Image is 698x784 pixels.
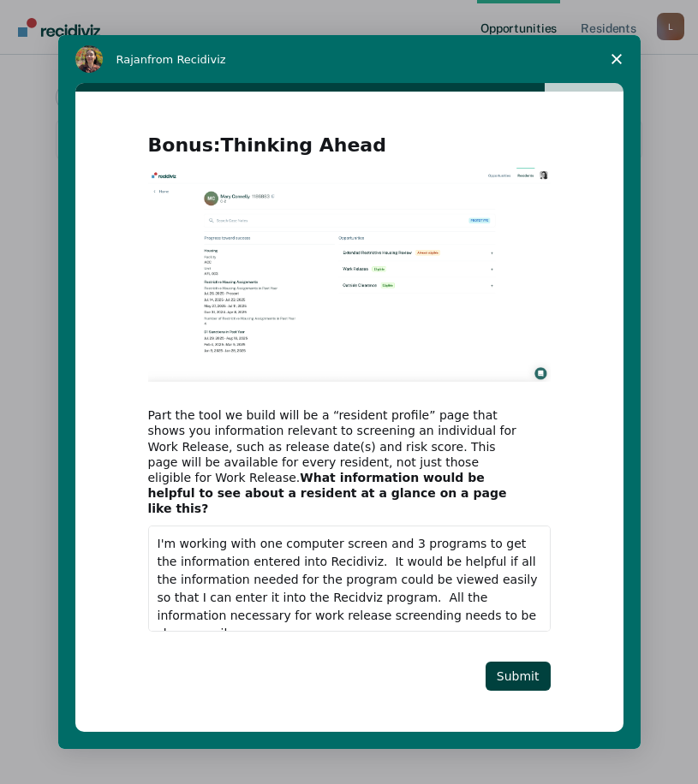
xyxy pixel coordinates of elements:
b: Thinking Ahead [221,134,386,156]
textarea: Enter text... [148,526,551,632]
img: Profile image for Rajan [75,45,103,73]
span: Rajan [116,53,148,66]
b: What information would be helpful to see about a resident at a glance on a page like this? [148,471,507,515]
span: from Recidiviz [147,53,226,66]
div: Part the tool we build will be a “resident profile” page that shows you information relevant to s... [148,407,525,516]
h2: Bonus: [148,133,551,168]
button: Submit [486,662,551,691]
span: Close survey [593,35,641,83]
